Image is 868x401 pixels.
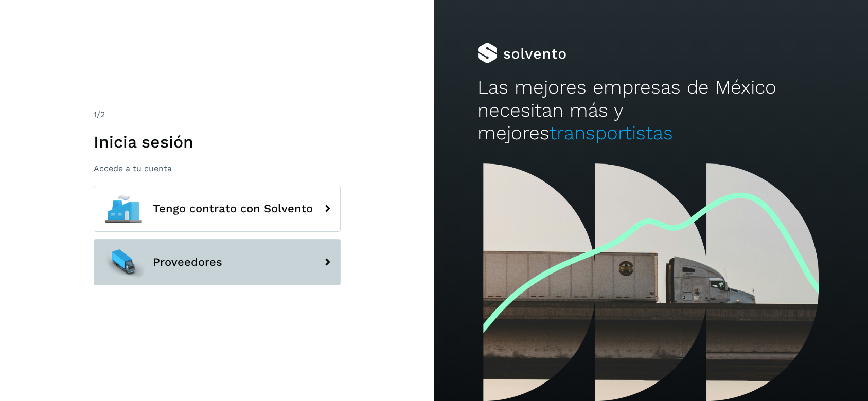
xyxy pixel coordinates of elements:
span: Proveedores [153,256,222,268]
button: Tengo contrato con Solvento [94,186,341,232]
h2: Las mejores empresas de México necesitan más y mejores [477,76,825,144]
span: Tengo contrato con Solvento [153,203,313,215]
h1: Inicia sesión [94,132,341,152]
div: /2 [94,108,341,121]
span: transportistas [550,122,673,144]
button: Proveedores [94,239,341,285]
p: Accede a tu cuenta [94,163,341,173]
span: 1 [94,110,97,119]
